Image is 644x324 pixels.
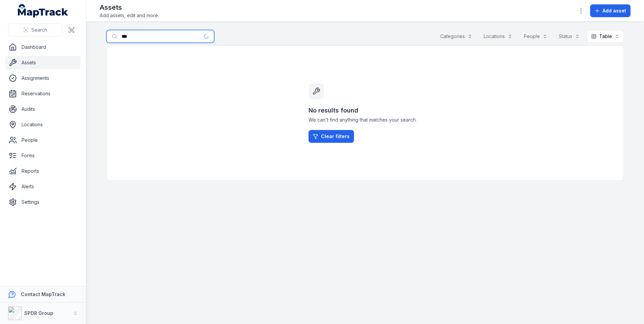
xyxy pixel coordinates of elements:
[5,87,80,100] a: Reservations
[18,4,68,18] a: MapTrack
[5,40,80,54] a: Dashboard
[21,291,65,297] strong: Contact MapTrack
[5,149,80,162] a: Forms
[519,30,552,43] button: People
[554,30,584,43] button: Status
[5,180,80,193] a: Alerts
[5,102,80,116] a: Audits
[100,12,159,19] span: Add assets, edit and more.
[24,310,53,316] strong: SPDR Group
[5,56,80,69] a: Assets
[603,7,626,14] span: Add asset
[309,106,422,115] h3: No results found
[8,24,62,36] button: Search
[309,117,422,123] span: We can't find anything that matches your search.
[436,30,477,43] button: Categories
[587,30,624,43] button: Table
[31,27,47,33] span: Search
[309,130,354,143] a: Clear filters
[100,3,159,12] h2: Assets
[590,4,631,17] button: Add asset
[5,164,80,178] a: Reports
[5,195,80,209] a: Settings
[5,133,80,147] a: People
[479,30,517,43] button: Locations
[5,71,80,85] a: Assignments
[5,118,80,131] a: Locations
